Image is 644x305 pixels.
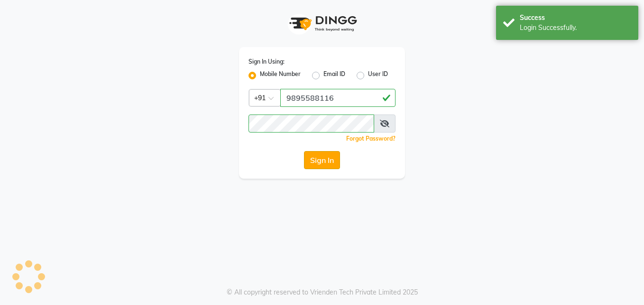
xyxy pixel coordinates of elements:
div: Success [520,13,631,23]
button: Sign In [304,151,340,169]
a: Forgot Password? [346,135,396,142]
img: logo1.svg [284,10,360,38]
input: Username [280,89,396,107]
label: Mobile Number [260,70,301,81]
label: Email ID [323,70,345,81]
label: User ID [368,70,388,81]
input: Username [248,114,374,133]
label: Sign In Using: [248,57,285,66]
div: Login Successfully. [520,23,631,33]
